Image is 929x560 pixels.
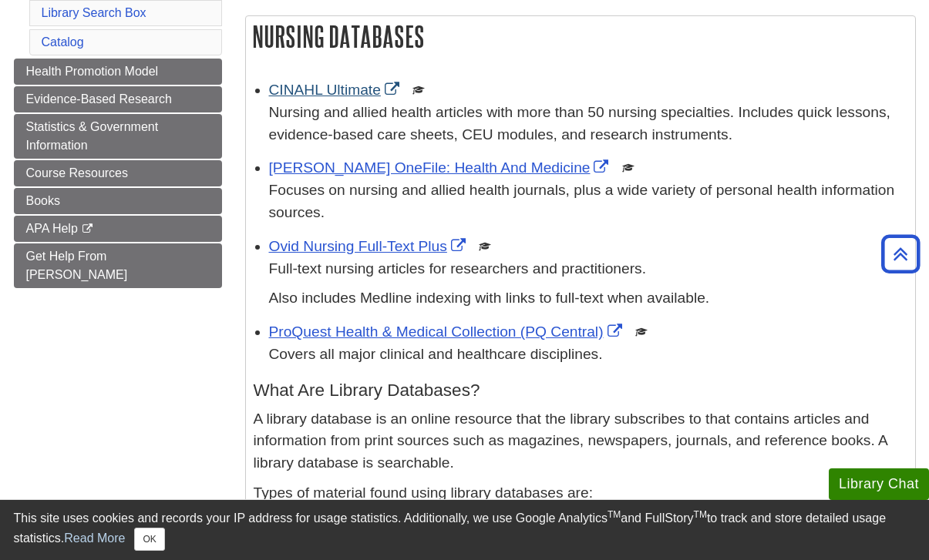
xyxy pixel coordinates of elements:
[269,258,907,280] p: Full-text nursing articles for researchers and practitioners.
[412,84,425,96] img: Scholarly or Peer Reviewed
[81,224,94,234] i: This link opens in a new window
[829,468,929,500] button: Library Chat
[269,238,470,254] a: Link opens in new window
[876,243,925,264] a: Back to Top
[694,509,707,520] sup: TM
[14,86,222,112] a: Evidence-Based Research
[14,114,222,159] a: Statistics & Government Information
[26,250,128,281] span: Get Help From [PERSON_NAME]
[26,92,172,106] span: Evidence-Based Research
[254,482,907,505] p: Types of material found using library databases are:
[26,222,78,235] span: APA Help
[14,59,222,85] a: Health Promotion Model
[269,324,626,340] a: Link opens in new window
[14,509,916,551] div: This site uses cookies and records your IP address for usage statistics. Additionally, we use Goo...
[134,528,164,551] button: Close
[254,408,907,474] p: A library database is an online resource that the library subscribes to that contains articles an...
[26,65,159,78] span: Health Promotion Model
[269,159,613,176] a: Link opens in new window
[26,120,159,152] span: Statistics & Government Information
[42,6,146,19] a: Library Search Box
[635,326,648,338] img: Scholarly or Peer Reviewed
[269,82,403,98] a: Link opens in new window
[269,344,907,366] p: Covers all major clinical and healthcare disciplines.
[42,35,84,49] a: Catalog
[269,287,907,310] p: Also includes Medline indexing with links to full-text when available.
[14,160,222,186] a: Course Resources
[269,179,907,224] p: Focuses on nursing and allied health journals, plus a wide variety of personal health information...
[14,216,222,242] a: APA Help
[14,243,222,288] a: Get Help From [PERSON_NAME]
[254,381,907,401] h4: What Are Library Databases?
[608,509,621,520] sup: TM
[622,162,634,174] img: Scholarly or Peer Reviewed
[14,188,222,214] a: Books
[479,240,491,253] img: Scholarly or Peer Reviewed
[64,531,125,545] a: Read More
[246,16,915,57] h2: Nursing Databases
[26,194,60,207] span: Books
[26,166,129,179] span: Course Resources
[269,102,907,146] p: Nursing and allied health articles with more than 50 nursing specialties. Includes quick lessons,...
